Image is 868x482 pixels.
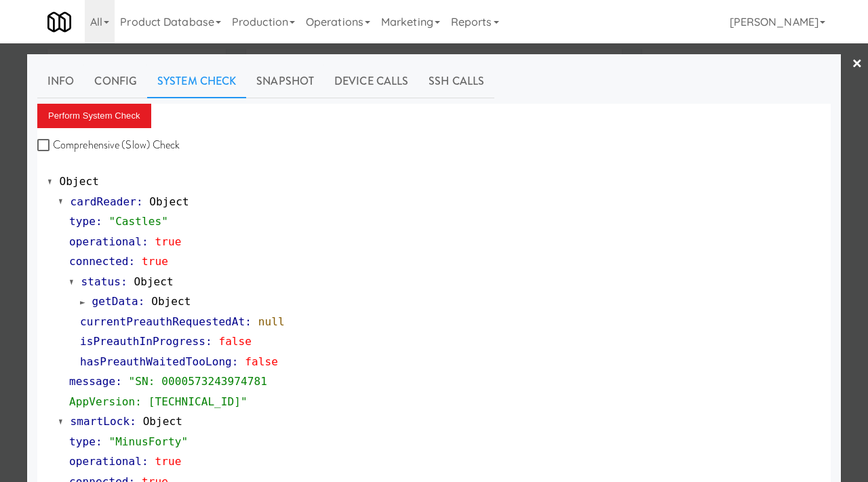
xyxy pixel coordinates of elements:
span: message [69,375,115,388]
span: : [142,235,149,248]
a: SSH Calls [418,64,494,98]
span: false [218,335,252,348]
span: status [81,275,121,288]
span: type [69,215,96,228]
span: Object [149,195,189,208]
a: × [852,43,863,85]
span: true [155,235,182,248]
span: cardReader [71,195,136,208]
span: true [155,455,182,468]
span: hasPreauthWaitedTooLong [80,355,232,368]
span: : [142,455,149,468]
span: isPreauthInProgress [80,335,205,348]
a: Device Calls [324,64,418,98]
span: : [121,275,127,288]
span: : [205,335,212,348]
span: connected [69,255,129,268]
span: operational [69,455,142,468]
span: : [245,315,252,328]
img: Micromart [47,10,71,34]
span: Object [151,295,191,308]
a: Info [37,64,84,98]
input: Comprehensive (Slow) Check [37,140,53,151]
a: Config [84,64,147,98]
span: smartLock [71,415,130,428]
span: "MinusForty" [108,435,188,448]
span: currentPreauthRequestedAt [80,315,245,328]
a: Snapshot [246,64,324,98]
span: : [115,375,122,388]
span: : [130,415,136,428]
span: true [142,255,168,268]
span: getData [92,295,138,308]
span: "Castles" [108,215,168,228]
span: operational [69,235,142,248]
span: : [96,435,102,448]
span: "SN: 0000573243974781 AppVersion: [TECHNICAL_ID]" [69,375,267,408]
span: Object [143,415,182,428]
span: : [129,255,136,268]
span: : [96,215,102,228]
a: System Check [147,64,246,98]
span: type [69,435,96,448]
span: false [245,355,278,368]
span: : [136,195,143,208]
span: null [258,315,285,328]
span: : [232,355,239,368]
span: Object [134,275,173,288]
span: : [138,295,145,308]
span: Object [60,175,99,188]
label: Comprehensive (Slow) Check [37,135,180,155]
button: Perform System Check [37,104,151,128]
